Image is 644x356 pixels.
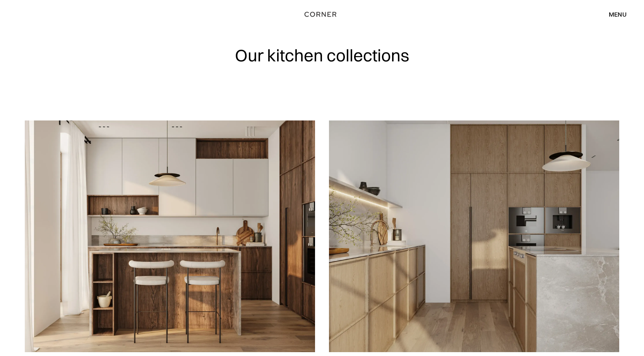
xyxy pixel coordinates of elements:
[609,11,627,17] div: menu
[235,46,409,64] h1: Our kitchen collections
[295,9,349,19] a: home
[601,8,627,21] div: menu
